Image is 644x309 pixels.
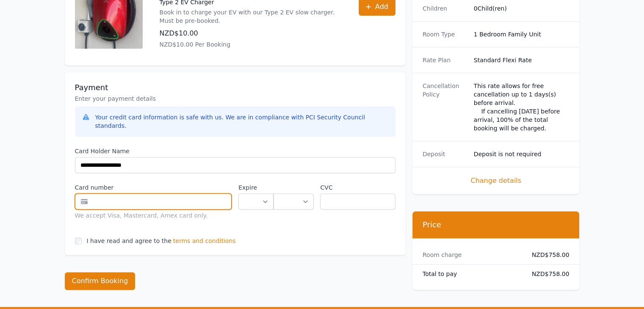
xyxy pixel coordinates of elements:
div: This rate allows for free cancellation up to 1 days(s) before arrival. If cancelling [DATE] befor... [474,82,569,132]
label: Card Holder Name [75,147,395,155]
p: Book in to charge your EV with our Type 2 EV slow charger. Must be pre-booked. [160,8,342,25]
dd: Deposit is not required [474,150,569,158]
dd: Standard Flexi Rate [474,56,569,64]
p: Enter your payment details [75,94,395,103]
dt: Total to pay [423,270,518,278]
dt: Room charge [423,251,518,259]
label: . [274,183,313,192]
div: We accept Visa, Mastercard, Amex card only. [75,211,232,220]
label: Expire [238,183,274,192]
button: Confirm Booking [65,272,135,290]
dd: NZD$758.00 [525,251,569,259]
p: NZD$10.00 Per Booking [160,40,342,49]
span: terms and conditions [173,237,236,245]
p: NZD$10.00 [160,28,342,39]
dt: Cancellation Policy [423,82,467,132]
label: Card number [75,183,232,192]
div: Your credit card information is safe with us. We are in compliance with PCI Security Council stan... [95,113,389,130]
span: Change details [423,176,569,186]
dt: Children [423,4,467,13]
dd: 0 Child(ren) [474,4,569,13]
h3: Payment [75,83,395,93]
dd: 1 Bedroom Family Unit [474,30,569,39]
dt: Rate Plan [423,56,467,64]
label: I have read and agree to the [87,237,171,244]
span: Add [375,2,388,12]
dt: Room Type [423,30,467,39]
h3: Price [423,220,569,230]
dt: Deposit [423,150,467,158]
dd: NZD$758.00 [525,270,569,278]
label: CVC [320,183,395,192]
